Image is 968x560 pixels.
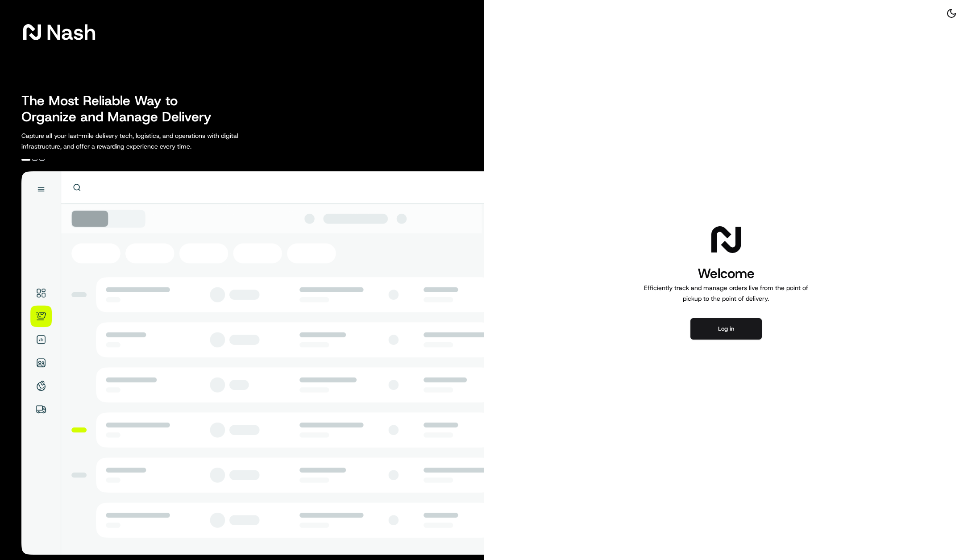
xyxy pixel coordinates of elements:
h2: The Most Reliable Way to Organize and Manage Delivery [21,93,221,125]
button: Log in [690,318,762,340]
span: Nash [46,23,96,41]
p: Efficiently track and manage orders live from the point of pickup to the point of delivery. [640,282,812,304]
h1: Welcome [640,265,812,282]
img: illustration [21,171,484,555]
p: Capture all your last-mile delivery tech, logistics, and operations with digital infrastructure, ... [21,130,278,152]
